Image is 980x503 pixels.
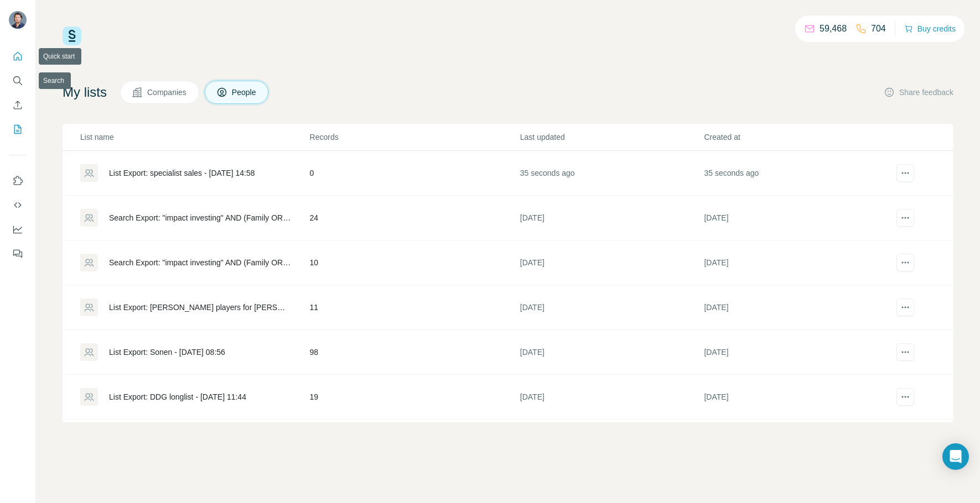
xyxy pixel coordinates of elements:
p: List name [80,132,309,143]
button: Enrich CSV [9,95,27,115]
p: Created at [704,132,887,143]
button: Feedback [9,244,27,264]
td: [DATE] [703,330,888,375]
div: Search Export: "impact investing" AND (Family OR endowment OR foundation OR institutional), Self-... [109,257,291,268]
td: 16 [309,420,520,464]
td: 35 seconds ago [520,151,704,196]
button: actions [896,209,914,227]
button: actions [896,343,914,361]
td: 19 [309,375,520,420]
td: 10 [309,240,520,285]
td: [DATE] [520,330,704,375]
h4: My lists [63,83,107,101]
p: 59,468 [820,22,847,35]
button: Share feedback [884,87,953,98]
button: Dashboard [9,219,27,239]
button: actions [896,388,914,406]
span: Companies [147,87,188,98]
td: [DATE] [703,240,888,285]
td: 0 [309,151,520,196]
img: Surfe Logo [63,27,81,45]
div: List Export: DDG longlist - [DATE] 11:44 [109,391,246,402]
td: [DATE] [703,420,888,464]
td: 98 [309,330,520,375]
td: 11 [309,285,520,330]
div: List Export: specialist sales - [DATE] 14:58 [109,167,255,179]
p: 704 [871,22,886,35]
img: Avatar [9,11,27,29]
button: My lists [9,119,27,139]
td: [DATE] [520,375,704,420]
div: Search Export: "impact investing" AND (Family OR endowment OR foundation OR institutional), Self-... [109,212,291,223]
button: Search [9,71,27,91]
button: actions [896,254,914,271]
td: [DATE] [703,285,888,330]
td: [DATE] [520,196,704,240]
p: Last updated [520,132,703,143]
td: 35 seconds ago [703,151,888,196]
td: [DATE] [520,285,704,330]
p: Records [310,132,519,143]
div: Open Intercom Messenger [942,443,969,470]
button: Buy credits [904,21,956,36]
button: actions [896,298,914,316]
td: 24 [309,196,520,240]
td: [DATE] [703,196,888,240]
button: Use Surfe API [9,195,27,215]
div: List Export: Sonen - [DATE] 08:56 [109,347,225,358]
td: [DATE] [520,240,704,285]
span: People [232,87,257,98]
button: Quick start [9,46,27,66]
td: [DATE] [703,375,888,420]
div: List Export: [PERSON_NAME] players for [PERSON_NAME] - [DATE] 12:38 [109,302,291,313]
button: actions [896,164,914,182]
button: Use Surfe on LinkedIn [9,171,27,191]
td: [DATE] [520,420,704,464]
